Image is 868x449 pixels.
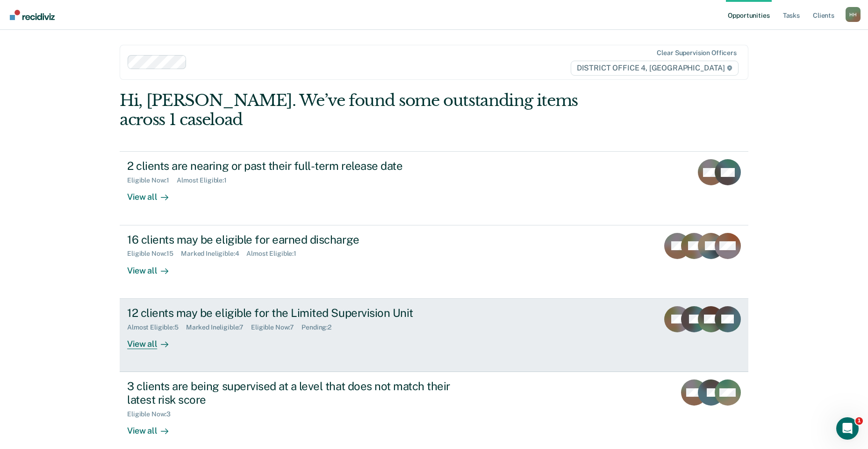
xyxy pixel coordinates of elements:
[846,7,861,22] button: Profile dropdown button
[120,299,748,372] a: 12 clients may be eligible for the Limited Supervision UnitAlmost Eligible:5Marked Ineligible:7El...
[301,323,339,331] div: Pending : 2
[251,323,301,331] div: Eligible Now : 7
[127,176,177,184] div: Eligible Now : 1
[127,184,179,203] div: View all
[571,61,739,76] span: DISTRICT OFFICE 4, [GEOGRAPHIC_DATA]
[10,10,55,20] img: Recidiviz
[186,323,251,331] div: Marked Ineligible : 7
[127,306,455,320] div: 12 clients may be eligible for the Limited Supervision Unit
[127,418,179,436] div: View all
[181,250,246,258] div: Marked Ineligible : 4
[246,250,304,258] div: Almost Eligible : 1
[127,410,178,418] div: Eligible Now : 3
[127,323,186,331] div: Almost Eligible : 5
[127,159,455,173] div: 2 clients are nearing or past their full-term release date
[846,7,861,22] div: H H
[127,331,179,349] div: View all
[127,233,455,246] div: 16 clients may be eligible for earned discharge
[657,49,736,57] div: Clear supervision officers
[127,379,455,407] div: 3 clients are being supervised at a level that does not match their latest risk score
[127,250,181,258] div: Eligible Now : 15
[836,417,859,440] iframe: Intercom live chat
[120,91,623,129] div: Hi, [PERSON_NAME]. We’ve found some outstanding items across 1 caseload
[855,417,863,425] span: 1
[120,225,748,299] a: 16 clients may be eligible for earned dischargeEligible Now:15Marked Ineligible:4Almost Eligible:...
[177,176,234,184] div: Almost Eligible : 1
[127,258,179,276] div: View all
[120,151,748,225] a: 2 clients are nearing or past their full-term release dateEligible Now:1Almost Eligible:1View all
